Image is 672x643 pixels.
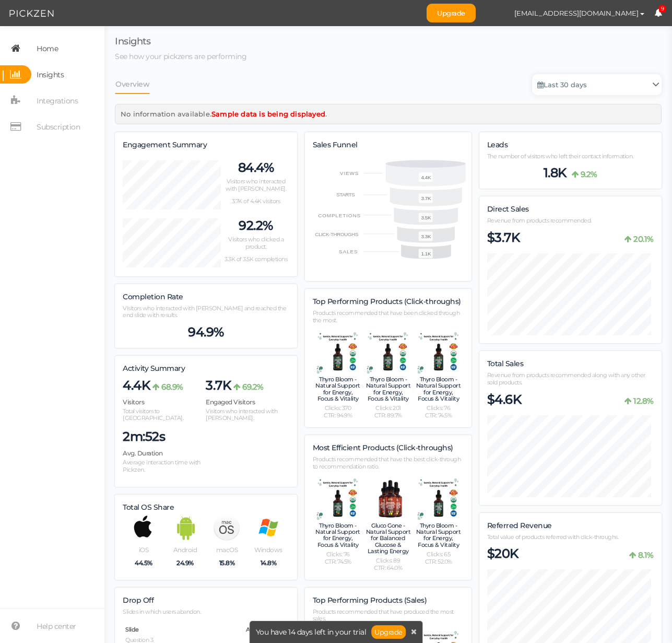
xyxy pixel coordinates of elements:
h4: Thyro Bloom - Natural Support for Energy, Focus & Vitality [416,376,461,401]
span: You have 14 days left in your trial [256,628,367,636]
b: 8.1% [638,550,654,560]
span: Engagement Summary [123,140,207,149]
span: 1.8K [544,165,567,181]
span: $20K [487,546,518,562]
span: Slide [125,626,139,633]
p: 15.8% [206,559,247,567]
span: Direct Sales [487,204,529,214]
p: Windows [247,546,289,554]
h4: Gluco Gone - Natural Support for Balanced Glucose & Lasting Energy [366,522,410,554]
b: 9.2% [581,169,597,179]
span: Activity Summary [123,364,185,373]
img: Pickzen logo [9,7,54,20]
b: 20.1% [633,234,654,244]
text: SALES [339,249,358,254]
img: c37dce5c3224a49d320c71e1b8344bf6 [486,4,504,22]
p: 14.8% [247,559,289,567]
span: Clicks: 76 CTR: 74.5% [425,405,452,419]
b: 68.9% [161,382,183,392]
li: Overview [115,74,160,94]
span: Insights [37,66,64,83]
p: 24.9% [164,559,206,567]
span: Insights [115,36,150,47]
span: Products recommended that have the best click-through to recommendation ratio. [313,455,461,470]
span: Clicks: 65 CTR: 52.0% [425,551,452,566]
a: Overview [115,74,150,94]
span: Subscription [37,119,80,135]
span: Visitors who interacted with [PERSON_NAME]. [206,407,277,422]
a: Upgrade [427,4,476,22]
span: See how your pickzens are performing [115,52,246,61]
text: 3.3K [421,233,431,239]
span: Drop Off [123,595,154,605]
text: COMPLETIONS [318,213,361,218]
label: Leads [487,141,508,150]
h4: Thyro Bloom - Natural Support for Energy, Focus & Vitality [315,522,360,547]
text: 4.4K [421,174,431,180]
span: Home [37,40,58,57]
span: . [325,110,327,118]
h4: Thyro Bloom - Natural Support for Energy, Focus & Vitality [366,376,410,401]
span: Revenue from products recommended. [487,217,592,224]
p: iOS [123,546,164,554]
p: 44.5% [123,559,164,567]
span: Total visitors to [GEOGRAPHIC_DATA]. [123,407,183,422]
span: Slides in which users abandon. [123,608,201,615]
span: Top Performing Products (Sales) [313,595,427,605]
span: Total Sales [487,359,524,368]
span: Total OS Share [123,502,174,512]
span: Total value of products referred with click-throughs. [487,533,619,541]
button: [EMAIL_ADDRESS][DOMAIN_NAME] [504,4,654,22]
a: Upgrade [371,625,406,639]
span: 3.7K [206,378,231,393]
h4: Thyro Bloom - Natural Support for Energy, Focus & Vitality [315,376,360,401]
b: 12.8% [633,396,654,406]
b: 69.2% [242,382,264,392]
text: 3.5K [421,215,431,220]
p: 92.2% [222,218,289,233]
span: Clicks: 201 CTR: 89.7% [374,405,402,419]
text: VIEWS [340,170,359,176]
span: Visitors who interacted with [PERSON_NAME]. [226,178,287,192]
h4: Avg. Duration [123,450,206,457]
span: Completion Rate [123,292,183,301]
span: Products recommended that have been clicked through the most. [313,309,460,324]
span: Integrations [37,92,78,109]
span: 4.4K [123,378,150,393]
span: Products recommended that have produced the most sales. [313,608,454,623]
p: Android [164,546,206,554]
p: macOS [206,546,247,554]
p: 84.4% [222,160,289,176]
span: 94.9% [188,324,224,340]
span: No information available. [121,110,211,118]
span: 2m:52s [123,429,165,445]
span: Average interaction time with Pickzen. [123,459,201,473]
span: 9 [659,5,666,13]
span: Clicks: 370 CTR: 94.9% [324,405,352,419]
span: Most Efficient Products (Click-throughs) [313,443,453,452]
span: Revenue from products recommended along with any other sold products. [487,371,645,386]
p: 3.3K of 3.5K completions [222,256,289,263]
span: Visitors who clicked a product. [228,236,284,250]
a: Last 30 days [532,74,662,95]
text: 3.7K [421,195,431,201]
h4: Thyro Bloom - Natural Support for Energy, Focus & Vitality [416,522,461,547]
text: CLICK-THROUGHS [315,231,358,237]
text: STARTS [336,192,355,197]
span: Abandonment [246,626,287,633]
span: Visitors who interacted with [PERSON_NAME] and reached the end slide with results. [123,305,286,319]
b: Sample data is being displayed [211,110,325,118]
span: Help center [37,618,76,635]
span: Engaged Visitors [206,398,255,406]
span: Clicks: 89 CTR: 64.0% [374,557,402,572]
span: $4.6K [487,392,522,407]
span: Referred Revenue [487,521,552,530]
span: Visitors [123,398,144,406]
span: Top Performing Products (Click-throughs) [313,297,461,306]
text: 1.1K [421,251,431,256]
span: $3.7K [487,230,520,245]
span: The number of visitors who left their contact information. [487,153,633,160]
span: Clicks: 76 CTR: 74.5% [325,551,351,566]
span: Sales Funnel [313,140,358,149]
span: [EMAIL_ADDRESS][DOMAIN_NAME] [514,9,639,17]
